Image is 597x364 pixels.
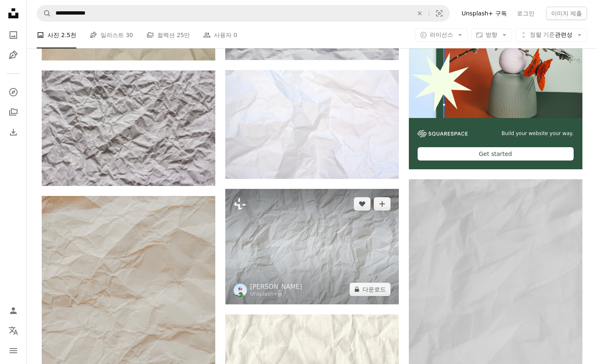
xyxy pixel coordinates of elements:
[5,104,22,120] a: 컬렉션
[42,124,215,132] a: 흰색과 갈색 바닥 타일
[471,28,512,42] button: 방향
[5,124,22,141] a: 다운로드 내역
[429,5,449,21] button: 시각적 검색
[418,130,468,137] img: file-1606177908946-d1eed1cbe4f5image
[350,283,390,296] button: 다운로드
[546,7,587,20] button: 이미지 제출
[42,70,215,186] img: 흰색과 갈색 바닥 타일
[5,302,22,319] a: 로그인 / 가입
[203,22,237,48] a: 사용자 0
[250,283,302,291] a: [PERSON_NAME]
[512,7,539,20] a: 로그인
[5,5,22,23] a: 홈 — Unsplash
[225,120,399,128] a: 표면의 흰색 물질
[250,291,302,298] div: 용
[501,130,573,137] span: Build your website your way.
[515,28,587,42] button: 정렬 기준관련성
[5,342,22,359] button: 메뉴
[225,243,399,250] a: 구겨진 흰 종이
[486,31,497,38] span: 방향
[234,30,237,40] span: 0
[234,284,247,297] img: Yoko Saito의 프로필로 이동
[225,70,399,178] img: 표면의 흰색 물질
[37,5,51,21] button: Unsplash 검색
[409,305,582,313] a: 갈색 나무 테이블에 흰색 직물
[250,291,278,297] a: Unsplash+
[5,47,22,63] a: 일러스트
[176,30,190,40] span: 25만
[354,197,370,211] button: 좋아요
[225,189,399,304] img: 구겨진 흰 종이
[90,22,133,48] a: 일러스트 30
[5,84,22,100] a: 탐색
[411,5,429,21] button: 삭제
[126,30,133,40] span: 30
[146,22,190,48] a: 컬렉션 25만
[530,31,572,39] span: 관련성
[5,27,22,43] a: 사진
[415,28,468,42] button: 라이선스
[418,147,574,161] div: Get started
[5,322,22,339] button: 언어
[530,31,555,38] span: 정렬 기준
[374,197,390,211] button: 컬렉션에 추가
[42,322,215,330] a: 흰색과 회색 꽃 섬유
[37,5,450,22] form: 사이트 전체에서 이미지 찾기
[456,7,511,20] a: Unsplash+ 구독
[430,31,453,38] span: 라이선스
